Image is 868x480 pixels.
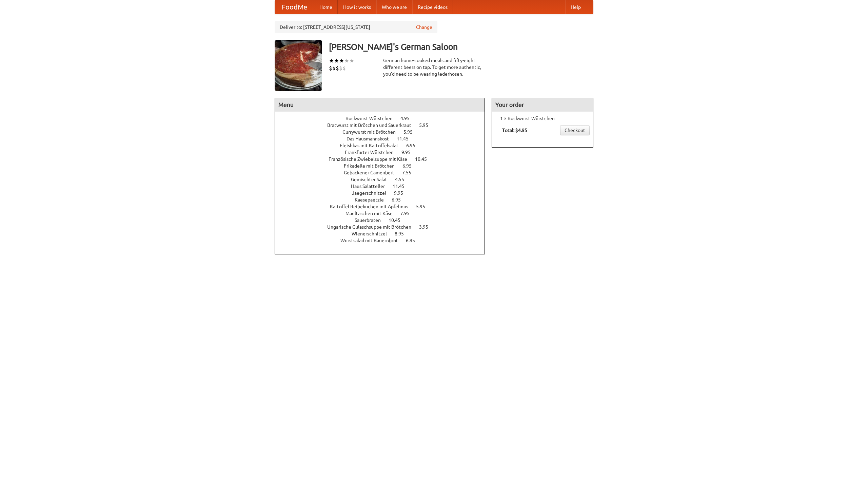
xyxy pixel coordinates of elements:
a: Wienerschnitzel 8.95 [352,231,416,236]
a: Jaegerschnitzel 9.95 [352,190,416,196]
span: Wienerschnitzel [352,231,394,236]
a: Maultaschen mit Käse 7.95 [346,211,422,216]
span: 10.45 [415,156,434,162]
span: Currywurst mit Brötchen [342,129,402,135]
li: $ [329,64,332,72]
a: Haus Salatteller 11.45 [351,184,417,189]
li: ★ [344,57,349,64]
a: Bockwurst Würstchen 4.95 [346,116,422,121]
a: FoodMe [275,0,314,14]
li: ★ [329,57,334,64]
a: Das Hausmannskost 11.45 [347,136,421,141]
span: 3.95 [419,224,435,230]
span: Kaesepaetzle [355,197,391,203]
span: 6.95 [406,238,422,243]
span: Französische Zwiebelsuppe mit Käse [329,156,414,162]
span: 6.95 [402,163,418,169]
a: Gemischter Salat 4.55 [351,177,417,182]
li: ★ [334,57,339,64]
span: Frikadelle mit Brötchen [344,163,401,169]
a: Kaesepaetzle 6.95 [355,197,413,203]
h3: [PERSON_NAME]'s German Saloon [329,40,593,54]
li: ★ [349,57,354,64]
span: Bockwurst Würstchen [346,116,399,121]
a: Checkout [560,125,590,135]
a: Help [565,0,586,14]
span: 6.95 [392,197,408,203]
span: Ungarische Gulaschsuppe mit Brötchen [327,224,418,230]
span: 7.95 [400,211,416,216]
li: $ [342,64,346,72]
span: Gemischter Salat [351,177,394,182]
span: 10.45 [389,217,407,223]
span: 8.95 [395,231,411,236]
div: German home-cooked meals and fifty-eight different beers on tap. To get more authentic, you'd nee... [383,57,485,77]
span: 6.95 [406,143,422,148]
span: 4.55 [395,177,411,182]
span: 9.95 [394,190,410,196]
li: $ [336,64,339,72]
span: Bratwurst mit Brötchen und Sauerkraut [327,122,418,128]
a: Sauerbraten 10.45 [355,217,413,223]
span: Maultaschen mit Käse [346,211,399,216]
a: Fleishkas mit Kartoffelsalat 6.95 [340,143,428,148]
a: Home [314,0,338,14]
a: Frankfurter Würstchen 9.95 [345,150,423,155]
li: $ [332,64,336,72]
span: 9.95 [401,150,417,155]
span: 4.95 [400,116,416,121]
span: Wurstsalad mit Bauernbrot [340,238,405,243]
span: Kartoffel Reibekuchen mit Apfelmus [330,204,415,209]
a: Recipe videos [412,0,453,14]
a: Kartoffel Reibekuchen mit Apfelmus 5.95 [330,204,438,209]
span: Jaegerschnitzel [352,190,393,196]
a: Frikadelle mit Brötchen 6.95 [344,163,424,169]
a: Bratwurst mit Brötchen und Sauerkraut 5.95 [327,122,441,128]
a: Wurstsalad mit Bauernbrot 6.95 [340,238,428,243]
span: 7.55 [402,170,418,175]
span: 5.95 [416,204,432,209]
a: Ungarische Gulaschsuppe mit Brötchen 3.95 [327,224,441,230]
span: Haus Salatteller [351,184,392,189]
a: Change [416,24,432,31]
li: $ [339,64,342,72]
span: 11.45 [397,136,415,141]
b: Total: $4.95 [502,128,527,133]
li: 1 × Bockwurst Würstchen [495,115,590,122]
h4: Menu [275,98,485,112]
span: Frankfurter Würstchen [345,150,400,155]
a: Französische Zwiebelsuppe mit Käse 10.45 [329,156,439,162]
a: Currywurst mit Brötchen 5.95 [342,129,425,135]
span: Gebackener Camenbert [344,170,401,175]
span: 11.45 [393,184,411,189]
a: Who we are [376,0,412,14]
a: Gebackener Camenbert 7.55 [344,170,424,175]
a: How it works [338,0,376,14]
li: ★ [339,57,344,64]
span: Fleishkas mit Kartoffelsalat [340,143,405,148]
span: Sauerbraten [355,217,388,223]
div: Deliver to: [STREET_ADDRESS][US_STATE] [275,21,437,33]
img: angular.jpg [275,40,322,91]
span: 5.95 [419,122,435,128]
span: Das Hausmannskost [347,136,396,141]
h4: Your order [492,98,593,112]
span: 5.95 [403,129,419,135]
